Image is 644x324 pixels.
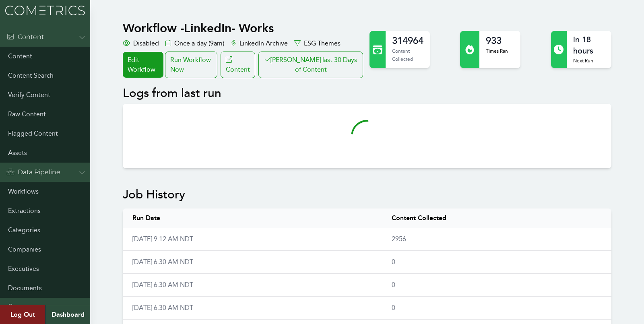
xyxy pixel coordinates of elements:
p: Content Collected [392,47,423,63]
th: Content Collected [382,208,611,228]
button: [PERSON_NAME] last 30 Days of Content [258,52,363,78]
h2: Job History [123,188,611,202]
div: LinkedIn Archive [231,39,288,48]
div: Data Pipeline [6,167,60,177]
td: 0 [382,251,611,274]
div: Once a day (9am) [165,39,224,48]
div: Run Workflow Now [165,52,217,78]
p: Times Ran [486,47,508,55]
a: [DATE] 6:30 AM NDT [132,258,193,266]
td: 2956 [382,228,611,251]
a: Edit Workflow [123,52,163,78]
a: Dashboard [45,305,90,324]
h2: 933 [486,34,508,47]
a: Content [221,52,255,78]
td: 0 [382,297,611,320]
th: Run Date [123,208,382,228]
svg: audio-loading [351,120,383,152]
h2: in 18 hours [573,34,605,57]
h2: 314964 [392,34,423,47]
div: ESG Themes [294,39,341,48]
h2: Logs from last run [123,86,611,101]
div: Content [6,32,44,42]
div: Disabled [123,39,159,48]
div: Admin [6,303,39,312]
a: [DATE] 6:30 AM NDT [132,281,193,289]
td: 0 [382,274,611,297]
a: [DATE] 6:30 AM NDT [132,304,193,312]
p: Next Run [573,57,605,65]
a: [DATE] 9:12 AM NDT [132,235,193,243]
h1: Workflow - LinkedIn- Works [123,21,365,35]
